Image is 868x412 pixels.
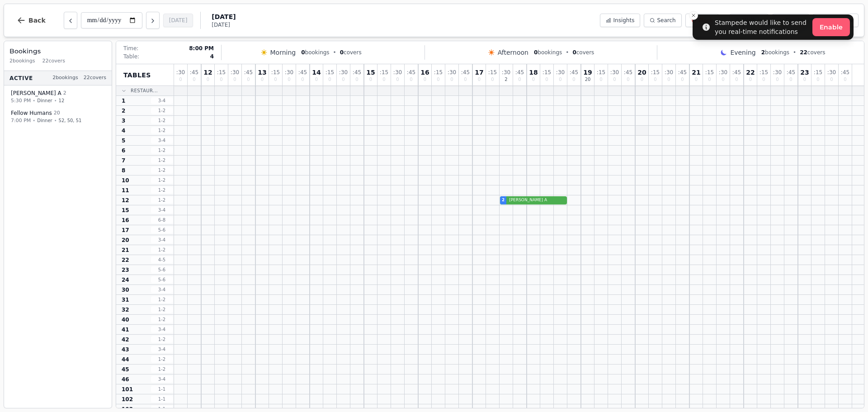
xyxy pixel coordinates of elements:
span: 0 [695,77,698,82]
span: 1 - 2 [151,117,173,124]
span: Table: [123,53,139,60]
span: 0 [193,77,195,82]
span: 43 [122,346,129,353]
span: : 45 [461,70,470,75]
span: : 15 [651,70,660,75]
span: 0 [776,77,778,82]
span: 1 - 2 [151,147,173,154]
span: 2 [761,49,765,56]
span: 22 [800,49,807,56]
span: 20 [637,69,646,76]
span: • [33,117,35,124]
span: : 45 [570,70,578,75]
span: 0 [261,77,264,82]
span: 22 covers [84,74,106,82]
span: 2 bookings [9,57,35,65]
span: 3 - 4 [151,376,173,383]
span: : 45 [407,70,415,75]
span: 16 [420,69,429,76]
span: [DATE] [212,12,236,21]
span: 2 [502,197,505,204]
span: 0 [532,77,535,82]
span: 21 [122,246,129,254]
span: 19 [583,69,592,76]
span: 31 [122,296,129,303]
span: 3 - 4 [151,286,173,293]
span: • [566,49,569,56]
span: : 30 [176,70,185,75]
button: Next day [146,12,160,29]
span: 6 [122,147,125,154]
span: 8 [122,167,125,174]
span: Morning [270,48,296,57]
span: 6 - 8 [151,217,173,223]
span: 0 [803,77,806,82]
span: 1 - 1 [151,386,173,393]
span: 1 - 2 [151,356,173,363]
span: Search [657,17,675,24]
span: Back [28,17,46,24]
span: : 45 [624,70,632,75]
span: 17 [475,69,483,76]
button: Fellow Humans207:00 PM•Dinner•52, 50, 51 [6,106,110,128]
span: : 45 [353,70,361,75]
span: 0 [328,77,331,82]
span: 40 [122,316,129,323]
span: 0 [301,49,305,56]
span: 16 [122,217,129,224]
span: 0 [749,77,752,82]
span: : 45 [298,70,307,75]
span: 12 [122,197,129,204]
span: 0 [599,77,602,82]
span: Fellow Humans [11,109,52,117]
span: : 15 [759,70,768,75]
span: 3 [122,117,125,124]
span: 32 [122,306,129,313]
span: 0 [613,77,616,82]
span: : 45 [678,70,687,75]
span: • [333,49,336,56]
span: 0 [369,77,372,82]
span: 2 bookings [52,74,78,82]
span: 0 [247,77,250,82]
button: Block [685,14,719,27]
span: [PERSON_NAME] A [507,197,565,204]
span: 22 covers [42,57,65,65]
span: Insights [613,17,634,24]
span: 1 - 2 [151,197,173,204]
span: 0 [301,77,304,82]
span: 0 [844,77,846,82]
span: 1 - 2 [151,157,173,164]
span: 0 [340,49,344,56]
span: 7:00 PM [11,117,31,124]
span: • [793,49,796,56]
span: covers [340,49,362,56]
span: 0 [681,77,684,82]
span: : 30 [827,70,836,75]
span: 3 - 4 [151,137,173,144]
span: • [54,117,57,124]
span: 5 - 6 [151,276,173,283]
button: [DATE] [163,14,193,27]
button: Search [644,14,681,27]
span: Afternoon [498,48,528,57]
span: 1 - 2 [151,296,173,303]
span: 3 - 4 [151,97,173,104]
button: Back [9,9,53,31]
span: Dinner [37,117,52,124]
span: 0 [830,77,833,82]
span: 0 [464,77,467,82]
span: : 45 [244,70,253,75]
span: 0 [654,77,656,82]
span: • [33,97,35,104]
span: 45 [122,366,129,373]
span: : 45 [732,70,741,75]
span: 2 [505,77,507,82]
span: Tables [123,71,151,80]
span: : 45 [841,70,849,75]
span: 0 [179,77,182,82]
h3: Bookings [9,47,106,56]
span: 5 - 6 [151,266,173,273]
span: 0 [722,77,724,82]
span: 1 - 2 [151,246,173,253]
